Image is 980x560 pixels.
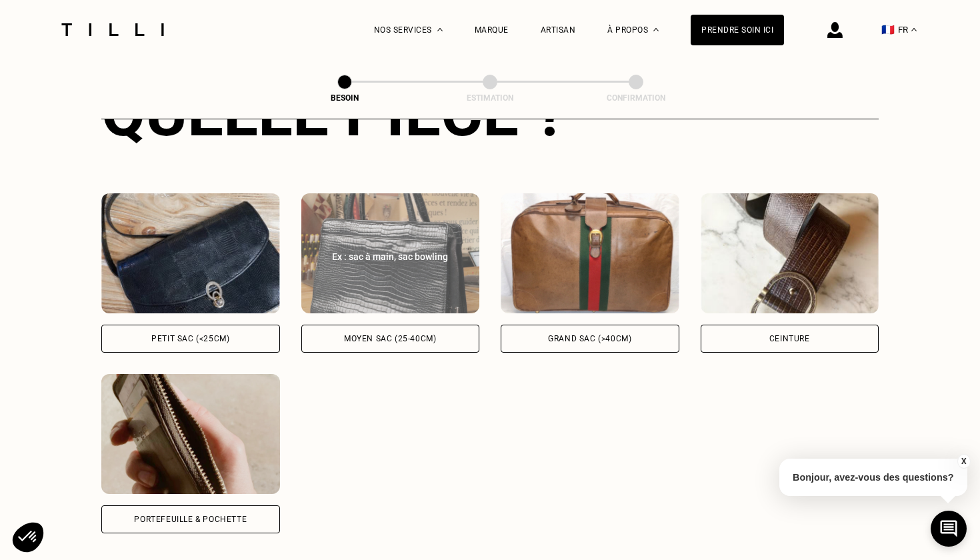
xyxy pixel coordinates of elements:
[957,454,970,469] button: X
[541,25,576,35] a: Artisan
[301,193,480,313] img: Tilli retouche votre Moyen sac (25-40cm)
[316,250,465,263] div: Ex : sac à main, sac bowling
[151,335,229,343] div: Petit sac (<25cm)
[701,193,879,313] img: Tilli retouche votre Ceinture
[501,193,679,313] img: Tilli retouche votre Grand sac (>40cm)
[769,335,810,343] div: Ceinture
[653,28,659,31] img: Menu déroulant à propos
[779,459,967,496] p: Bonjour, avez-vous des questions?
[101,193,280,313] img: Tilli retouche votre Petit sac (<25cm)
[881,23,895,36] span: 🇫🇷
[911,28,917,31] img: menu déroulant
[101,374,280,494] img: Tilli retouche votre Portefeuille & Pochette
[548,335,631,343] div: Grand sac (>40cm)
[475,25,509,35] a: Marque
[134,515,247,523] div: Portefeuille & Pochette
[423,93,557,103] div: Estimation
[278,93,411,103] div: Besoin
[569,93,703,103] div: Confirmation
[691,15,784,45] a: Prendre soin ici
[344,335,436,343] div: Moyen sac (25-40cm)
[437,28,443,31] img: Menu déroulant
[57,23,169,36] img: Logo du service de couturière Tilli
[827,22,843,38] img: icône connexion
